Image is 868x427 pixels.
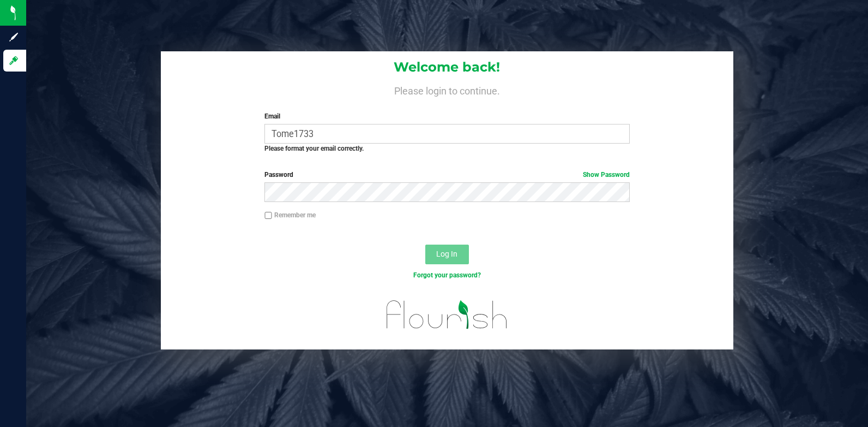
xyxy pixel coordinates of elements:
[413,271,481,279] a: Forgot your password?
[161,60,733,74] h1: Welcome back!
[425,245,469,264] button: Log In
[583,171,630,179] a: Show Password
[264,145,364,152] strong: Please format your email correctly.
[264,171,293,179] span: Password
[264,212,272,220] input: Remember me
[8,55,19,66] inline-svg: Log in
[436,250,457,258] span: Log In
[376,292,519,337] img: flourish_logo.svg
[161,83,733,96] h4: Please login to continue.
[8,32,19,43] inline-svg: Sign up
[264,111,630,121] label: Email
[264,210,316,220] label: Remember me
